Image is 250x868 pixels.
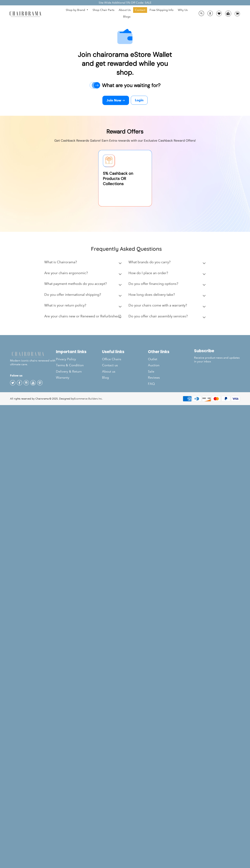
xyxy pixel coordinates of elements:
span: Free Shipping Info [150,8,174,12]
summary: What is Chairorama? [44,258,123,268]
a: Ecommerce Builders Inc. [74,397,103,400]
h2: What payment methods do you accept? [44,282,107,286]
a: Reviews [148,375,194,381]
span: Terms & Condition [56,363,84,367]
summary: Do you offer chair assembly services? [128,312,207,323]
a: Office Chairs [102,356,148,362]
h2: How do I place an order? [128,271,168,275]
h4: Folow us [10,373,56,378]
h2: Do you offer chair assembly services? [128,314,188,318]
span: Office Chairs [102,357,121,361]
span: Contact [135,8,145,12]
span: Warranty [56,376,69,380]
a: Contact [133,7,147,13]
summary: Are your chairs ergonomic? [44,268,123,279]
summary: Do your chairs come with a warranty? [128,301,207,312]
p: Modern iconic chairs renewed with ultimate care. [10,351,56,366]
a: Contact us [102,362,148,368]
h2: Are your chairs new or Renewed or Refurbished? [44,314,121,318]
nav: DesktopNavigation [58,7,195,20]
h2: What is Chairorama? [44,260,77,264]
span: Auction [148,363,159,367]
span: FAQ [148,382,155,386]
a: Free Shipping Info [148,7,175,13]
summary: Are your chairs new or Renewed or Refurbished? [44,312,123,323]
span: Blogs [123,15,130,19]
h2: Important links [56,349,102,354]
summary: How long does delivery take? [128,290,207,301]
a: Shop by Brand [64,7,90,13]
a: Join Now [102,96,129,105]
a: Terms & Condition [56,362,102,368]
summary: Do you offer financing options? [128,279,207,290]
h2: Subscribe [194,348,240,353]
p: What are you waiting for? [100,80,161,90]
span: Blog [102,376,109,380]
img: WhatsApp_Image_2024-07-12_at_16.23.01.webp [225,11,231,16]
h2: Do you offer financing options? [128,282,178,286]
span: Privacy Policy [56,357,76,361]
p: Join chairorama eStore Wallet and get rewarded while you shop. [77,46,173,80]
h2: Useful links [102,349,148,354]
h2: Other links [148,349,194,354]
span: Contact us [102,363,118,367]
a: FAQ [148,381,194,387]
a: Delivery & Return [56,368,102,375]
a: About us [102,368,148,375]
summary: What is your return policy? [44,301,123,312]
a: Outlet [148,356,194,362]
p: Get Cashback Rewards Galore! Earn Extra rewards with our Exclusive Cashback Reward Offers! [54,138,196,143]
h2: What brands do you carry? [128,260,170,264]
span: 5 % Cashback on Products OR Collections [103,171,147,186]
h2: Do you offer international shipping? [44,293,101,297]
a: Sale [148,368,194,375]
span: Outlet [148,357,157,361]
summary: What payment methods do you accept? [44,279,123,290]
a: Blogs [121,14,132,19]
span: Delivery & Return [56,370,82,374]
a: Privacy Policy [56,356,102,362]
span: Reviews [148,376,160,380]
h1: Reward Offers [54,125,196,138]
summary: What brands do you carry? [128,258,207,268]
div: All rights reserved by Chairorama © 2025. Designed by [10,397,103,401]
h2: Frequently Asked Questions [44,245,208,252]
span: Sale [148,370,154,374]
summary: Do you offer international shipping? [44,290,123,301]
a: About Us [117,7,132,13]
img: chairorama [8,11,43,17]
a: Auction [148,362,194,368]
h2: Do your chairs come with a warranty? [128,303,187,307]
img: chairorama [10,351,46,357]
h2: How long does delivery take? [128,293,175,297]
span: About us [102,370,115,374]
a: Shop Chair Parts [91,7,116,13]
a: Blog [102,375,148,381]
h2: Are your chairs ergonomic? [44,271,88,275]
a: Warranty [56,375,102,381]
p: Receive product news and updates in your inbox [194,356,240,363]
span: About Us [119,8,131,12]
h2: What is your return policy? [44,303,86,307]
summary: How do I place an order? [128,268,207,279]
span: Shop Chair Parts [93,8,114,12]
span: Why Us [178,8,188,12]
a: Login [131,96,148,105]
a: Why Us [176,7,189,13]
